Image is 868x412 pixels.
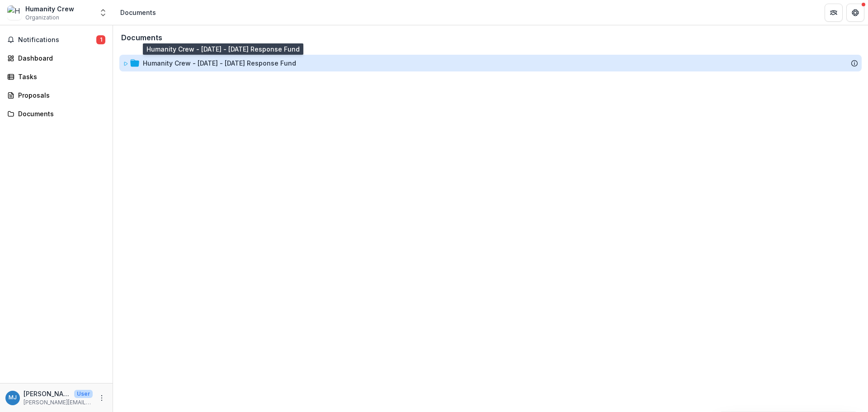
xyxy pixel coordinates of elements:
[25,14,59,22] span: Organization
[18,90,102,100] div: Proposals
[97,4,109,22] button: Open entity switcher
[96,35,105,44] span: 1
[96,393,107,403] button: More
[4,69,109,84] a: Tasks
[4,88,109,103] a: Proposals
[18,53,102,63] div: Dashboard
[825,4,843,22] button: Partners
[24,389,71,398] p: [PERSON_NAME]
[7,5,22,20] img: Humanity Crew
[143,58,296,68] div: Humanity Crew - [DATE] - [DATE] Response Fund
[18,109,102,118] div: Documents
[18,72,102,81] div: Tasks
[121,33,162,42] h3: Documents
[846,4,864,22] button: Get Help
[117,6,160,19] nav: breadcrumb
[4,51,109,66] a: Dashboard
[120,8,156,17] div: Documents
[4,106,109,121] a: Documents
[74,390,93,398] p: User
[119,55,862,71] div: Humanity Crew - [DATE] - [DATE] Response Fund
[25,4,74,14] div: Humanity Crew
[9,395,17,401] div: Maria Jammal
[4,33,109,47] button: Notifications1
[24,398,93,407] p: [PERSON_NAME][EMAIL_ADDRESS][DOMAIN_NAME]
[18,36,96,44] span: Notifications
